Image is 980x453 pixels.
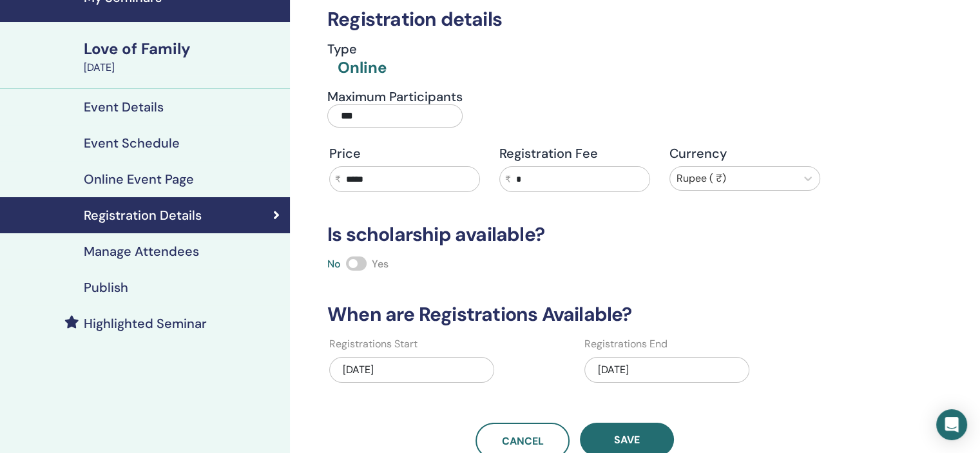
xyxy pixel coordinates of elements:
[84,171,194,187] h4: Online Event Page
[84,280,128,295] h4: Publish
[329,357,494,383] div: [DATE]
[502,434,544,448] span: Cancel
[76,38,290,75] a: Love of Family[DATE]
[669,146,820,161] h4: Currency
[584,357,749,383] div: [DATE]
[84,38,282,60] div: Love of Family
[84,316,207,331] h4: Highlighted Seminar
[584,336,668,352] label: Registrations End
[320,8,830,31] h3: Registration details
[338,57,387,79] div: Online
[84,60,282,75] div: [DATE]
[327,104,463,128] input: Maximum Participants
[84,99,164,115] h4: Event Details
[329,336,418,352] label: Registrations Start
[84,135,180,151] h4: Event Schedule
[614,433,640,447] span: Save
[84,207,202,223] h4: Registration Details
[84,244,199,259] h4: Manage Attendees
[936,409,967,440] div: Open Intercom Messenger
[505,173,511,186] span: ₹
[372,257,389,271] span: Yes
[327,257,341,271] span: No
[327,41,387,57] h4: Type
[327,89,463,104] h4: Maximum Participants
[499,146,650,161] h4: Registration Fee
[320,223,830,246] h3: Is scholarship available?
[329,146,480,161] h4: Price
[335,173,341,186] span: ₹
[320,303,830,326] h3: When are Registrations Available?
